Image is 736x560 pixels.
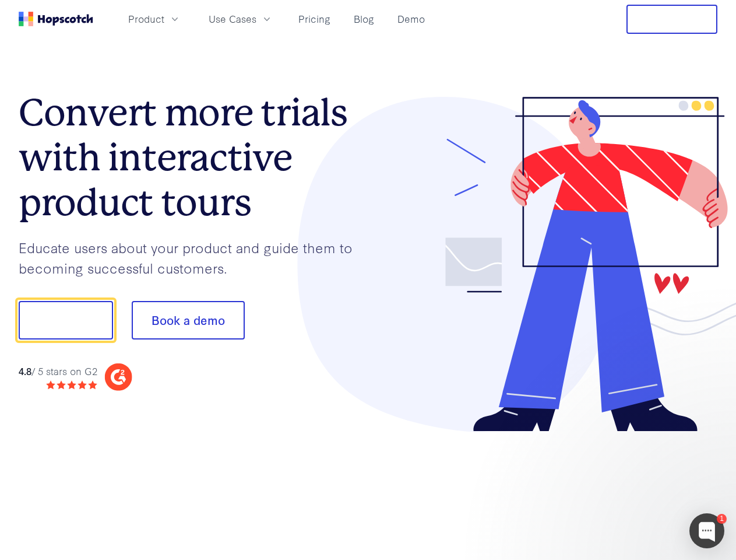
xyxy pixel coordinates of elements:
a: Pricing [294,9,335,29]
button: Show me! [19,301,113,339]
a: Demo [393,9,429,29]
span: Use Cases [209,12,256,26]
span: Product [128,12,164,26]
div: / 5 stars on G2 [19,364,97,379]
button: Free Trial [626,5,717,34]
div: 1 [717,514,727,524]
button: Product [121,9,188,29]
a: Home [19,12,93,26]
button: Use Cases [202,9,280,29]
a: Blog [349,9,379,29]
button: Book a demo [132,301,245,339]
strong: 4.8 [19,364,31,377]
h1: Convert more trials with interactive product tours [19,90,368,225]
p: Educate users about your product and guide them to becoming successful customers. [19,237,368,278]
